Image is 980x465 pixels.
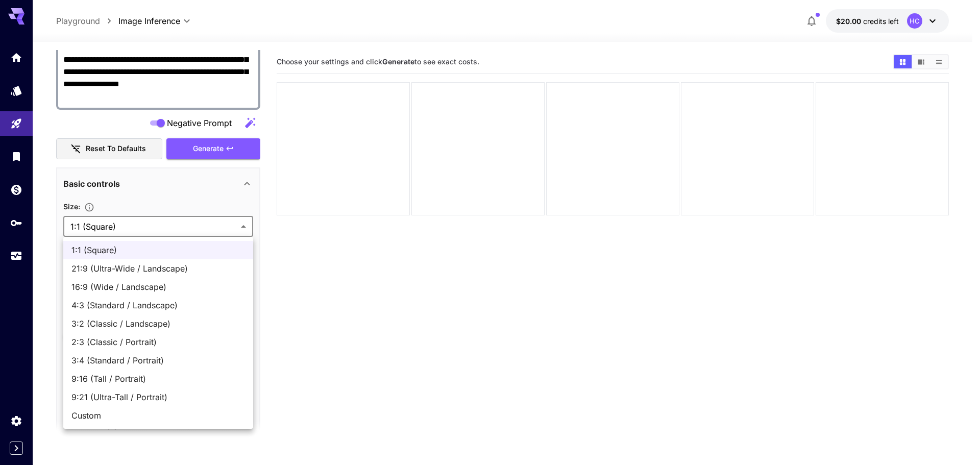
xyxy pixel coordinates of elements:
[71,244,245,256] span: 1:1 (Square)
[71,409,245,422] span: Custom
[71,262,245,275] span: 21:9 (Ultra-Wide / Landscape)
[71,373,245,385] span: 9:16 (Tall / Portrait)
[71,281,245,293] span: 16:9 (Wide / Landscape)
[71,317,245,330] span: 3:2 (Classic / Landscape)
[71,391,245,403] span: 9:21 (Ultra-Tall / Portrait)
[71,336,245,348] span: 2:3 (Classic / Portrait)
[71,354,245,366] span: 3:4 (Standard / Portrait)
[71,299,245,311] span: 4:3 (Standard / Landscape)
